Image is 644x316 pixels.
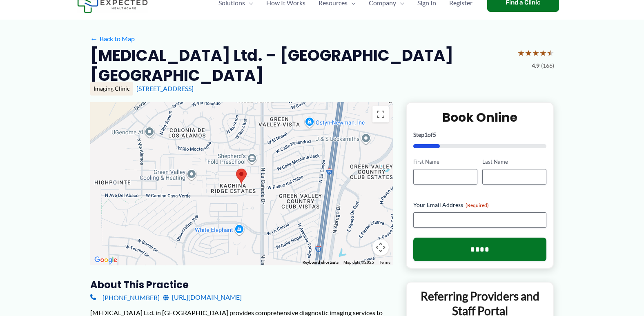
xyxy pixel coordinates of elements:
span: 5 [433,131,436,138]
span: ★ [539,45,547,60]
label: Your Email Address [413,201,547,209]
a: [STREET_ADDRESS] [136,85,194,92]
label: Last Name [482,158,546,166]
span: ★ [547,45,554,60]
span: ★ [532,45,539,60]
button: Toggle fullscreen view [372,106,389,122]
h2: Book Online [413,109,547,125]
a: [URL][DOMAIN_NAME] [163,291,242,303]
span: (166) [541,60,554,71]
span: ★ [525,45,532,60]
a: ←Back to Map [90,33,135,45]
a: Terms (opens in new tab) [379,260,390,265]
p: Step of [413,132,547,138]
span: 4.9 [532,60,539,71]
span: ★ [517,45,525,60]
h2: [MEDICAL_DATA] Ltd. – [GEOGRAPHIC_DATA] [GEOGRAPHIC_DATA] [90,45,511,86]
span: (Required) [466,202,489,208]
button: Map camera controls [372,239,389,256]
a: [PHONE_NUMBER] [90,291,160,303]
span: Map data ©2025 [343,260,374,265]
h3: About this practice [90,278,393,291]
span: ← [90,35,98,42]
label: First Name [413,158,477,166]
button: Keyboard shortcuts [303,260,339,265]
a: Open this area in Google Maps (opens a new window) [92,255,119,265]
img: Google [92,255,119,265]
div: Imaging Clinic [90,82,133,96]
span: 1 [424,131,428,138]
